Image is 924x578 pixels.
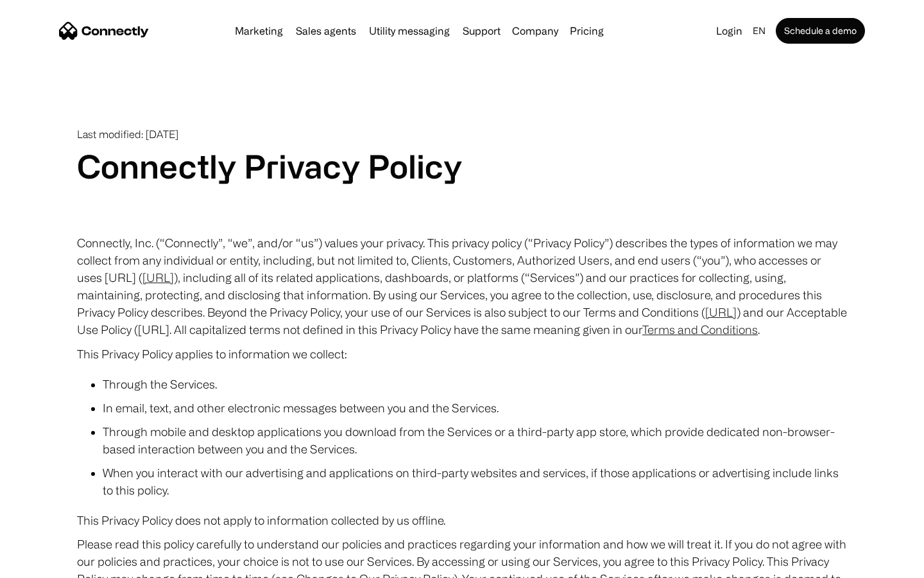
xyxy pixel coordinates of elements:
[77,128,847,141] p: Last modified: [DATE]
[748,22,773,40] div: en
[642,323,758,336] a: Terms and Conditions
[77,234,847,338] p: Connectly, Inc. (“Connectly”, “we”, and/or “us”) values your privacy. This privacy policy (“Priva...
[77,345,847,363] p: This Privacy Policy applies to information we collect:
[230,26,288,36] a: Marketing
[512,22,558,40] div: Company
[565,26,609,36] a: Pricing
[103,376,847,393] li: Through the Services.
[753,22,766,40] div: en
[142,271,174,284] a: [URL]
[77,147,847,186] h1: Connectly Privacy Policy
[59,21,149,40] a: home
[103,399,847,417] li: In email, text, and other electronic messages between you and the Services.
[77,186,847,204] p: ‍
[103,423,847,458] li: Through mobile and desktop applications you download from the Services or a third-party app store...
[13,554,77,574] aside: Language selected: English
[705,306,737,319] a: [URL]
[77,210,847,228] p: ‍
[103,464,847,499] li: When you interact with our advertising and applications on third-party websites and services, if ...
[26,556,77,574] ul: Language list
[458,26,506,36] a: Support
[77,512,847,529] p: This Privacy Policy does not apply to information collected by us offline.
[364,26,455,36] a: Utility messaging
[291,26,361,36] a: Sales agents
[776,18,865,44] a: Schedule a demo
[508,22,562,40] div: Company
[711,22,748,40] a: Login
